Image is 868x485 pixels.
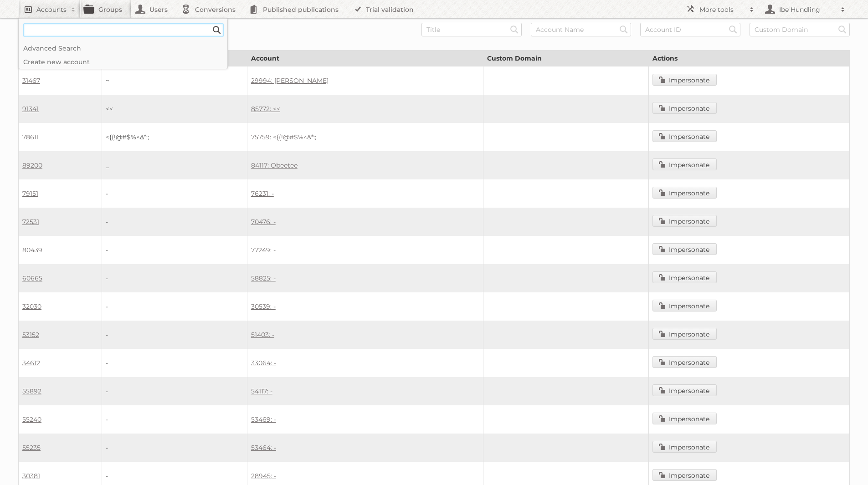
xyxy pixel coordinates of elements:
[251,472,276,480] a: 28945: -
[102,151,247,179] td: _
[836,23,849,36] input: Search
[750,23,850,36] input: Custom Domain
[22,218,39,226] a: 72531
[102,179,247,208] td: -
[652,158,717,170] a: Impersonate
[251,415,276,424] a: 53469: -
[652,384,717,396] a: Impersonate
[251,444,276,452] a: 53464: -
[19,41,227,55] a: Advanced Search
[102,66,247,95] td: ~
[22,133,39,141] a: 78611
[210,23,224,37] input: Search
[22,444,41,452] a: 55235
[652,215,717,227] a: Impersonate
[652,356,717,368] a: Impersonate
[22,472,40,480] a: 30381
[777,5,836,14] h2: Ibe Hundling
[251,274,276,282] a: 58825: -
[421,23,522,36] input: Title
[247,51,483,66] th: Account
[652,413,717,424] a: Impersonate
[251,218,276,226] a: 70476: -
[251,302,276,311] a: 30539: -
[22,359,40,367] a: 34612
[102,349,247,377] td: -
[483,51,649,66] th: Custom Domain
[102,95,247,123] td: <<
[102,208,247,236] td: -
[22,77,40,85] a: 31467
[22,246,42,254] a: 80439
[22,387,41,395] a: 55892
[652,300,717,311] a: Impersonate
[102,236,247,264] td: -
[102,321,247,349] td: -
[22,331,39,339] a: 53152
[508,23,521,36] input: Search
[102,377,247,405] td: -
[652,102,717,114] a: Impersonate
[726,23,740,36] input: Search
[22,161,42,169] a: 89200
[22,415,41,424] a: 55240
[19,55,227,69] a: Create new account
[102,264,247,292] td: -
[652,328,717,340] a: Impersonate
[652,243,717,255] a: Impersonate
[649,51,850,66] th: Actions
[22,189,38,198] a: 79151
[22,302,41,311] a: 32030
[531,23,631,36] input: Account Name
[102,292,247,321] td: -
[251,189,274,198] a: 76231: -
[102,123,247,151] td: <{(!@#$%^&*:;
[22,105,39,113] a: 91341
[699,5,745,14] h2: More tools
[652,187,717,199] a: Impersonate
[251,387,272,395] a: 54117: -
[102,405,247,434] td: -
[251,331,274,339] a: 51403: -
[251,359,276,367] a: 33064: -
[652,130,717,142] a: Impersonate
[251,246,276,254] a: 77249: -
[251,105,280,113] a: 85772: <<
[102,434,247,462] td: -
[617,23,631,36] input: Search
[652,441,717,453] a: Impersonate
[652,74,717,86] a: Impersonate
[652,469,717,481] a: Impersonate
[640,23,740,36] input: Account ID
[22,274,42,282] a: 60665
[251,133,316,141] a: 75759: <{(!@#$%^&*:;
[652,271,717,283] a: Impersonate
[251,161,298,169] a: 84117: Obeetee
[251,77,329,85] a: 29994: [PERSON_NAME]
[36,5,67,14] h2: Accounts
